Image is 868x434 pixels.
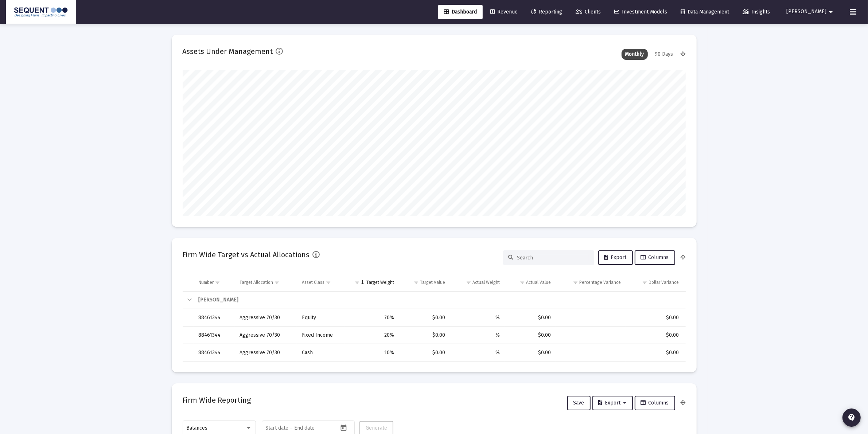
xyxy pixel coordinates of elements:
mat-icon: contact_support [847,413,856,422]
td: Cash [297,344,345,361]
button: Open calendar [338,422,349,433]
span: Investment Models [614,9,667,15]
button: Save [567,396,591,410]
span: Save [573,400,584,406]
span: [PERSON_NAME] [786,9,826,15]
div: $0.00 [510,349,551,356]
div: 20% [350,332,394,339]
span: Export [599,400,627,406]
span: Show filter options for column 'Target Allocation' [275,279,280,285]
div: $0.00 [510,314,551,321]
span: Clients [576,9,601,15]
div: Monthly [622,49,648,60]
td: Column Actual Weight [450,274,505,291]
img: Dashboard [11,5,70,19]
td: Column Target Allocation [235,274,297,291]
a: Dashboard [438,5,483,19]
button: Export [592,396,633,410]
input: Search [517,255,589,261]
a: Clients [570,5,607,19]
h2: Firm Wide Reporting [183,394,251,406]
h2: Assets Under Management [183,46,273,57]
span: Show filter options for column 'Target Weight' [354,279,360,285]
mat-icon: arrow_drop_down [826,5,835,19]
input: End date [294,425,329,431]
span: Reporting [531,9,562,15]
td: Collapse [183,292,194,309]
td: Aggressive 70/30 [235,344,297,361]
td: Column Asset Class [297,274,345,291]
div: [PERSON_NAME] [199,296,679,304]
div: $0.00 [404,314,445,321]
div: Dollar Variance [649,279,679,285]
td: Column Actual Value [505,274,556,291]
span: Revenue [490,9,518,15]
input: Start date [265,425,288,431]
div: $0.00 [631,349,679,356]
div: 10% [350,349,394,356]
div: Target Weight [366,279,394,285]
a: Investment Models [608,5,673,19]
div: % [455,332,500,339]
span: Show filter options for column 'Dollar Variance' [642,279,648,285]
td: Column Target Weight [345,274,399,291]
div: Actual Value [526,279,551,285]
a: Insights [737,5,776,19]
button: [PERSON_NAME] [778,4,844,19]
a: Data Management [675,5,735,19]
td: 88461344 [194,344,235,361]
button: Columns [635,396,675,410]
span: Show filter options for column 'Percentage Variance' [573,279,578,285]
span: Columns [641,400,669,406]
span: – [290,425,293,431]
td: Equity [297,309,345,327]
div: Target Value [420,279,445,285]
span: Data Management [681,9,729,15]
span: Show filter options for column 'Number' [215,279,221,285]
td: Column Number [194,274,235,291]
button: Columns [635,250,675,265]
td: Column Percentage Variance [556,274,626,291]
td: Column Target Value [399,274,450,291]
div: $0.00 [631,332,679,339]
div: Data grid [183,274,686,361]
div: Target Allocation [240,279,273,285]
div: Number [199,279,214,285]
span: Insights [743,9,770,15]
a: Reporting [525,5,568,19]
span: Show filter options for column 'Asset Class' [326,279,331,285]
div: 70% [350,314,394,321]
h2: Firm Wide Target vs Actual Allocations [183,249,310,261]
td: Fixed Income [297,327,345,344]
button: Export [598,250,633,265]
td: Column Dollar Variance [626,274,686,291]
span: Show filter options for column 'Actual Weight' [466,279,471,285]
td: Aggressive 70/30 [235,309,297,327]
span: Show filter options for column 'Target Value' [413,279,419,285]
td: 88461344 [194,327,235,344]
a: Revenue [484,5,523,19]
td: 88461344 [194,309,235,327]
td: Aggressive 70/30 [235,327,297,344]
div: $0.00 [404,332,445,339]
span: Dashboard [444,9,477,15]
span: Generate [366,425,387,431]
div: Actual Weight [472,279,500,285]
div: 90 Days [651,49,677,60]
div: $0.00 [404,349,445,356]
span: Columns [641,254,669,261]
span: Export [604,254,627,261]
div: Percentage Variance [579,279,621,285]
div: Asset Class [302,279,324,285]
div: $0.00 [510,332,551,339]
div: $0.00 [631,314,679,321]
span: Show filter options for column 'Actual Value' [519,279,525,285]
div: % [455,349,500,356]
span: Balances [186,425,207,431]
div: % [455,314,500,321]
